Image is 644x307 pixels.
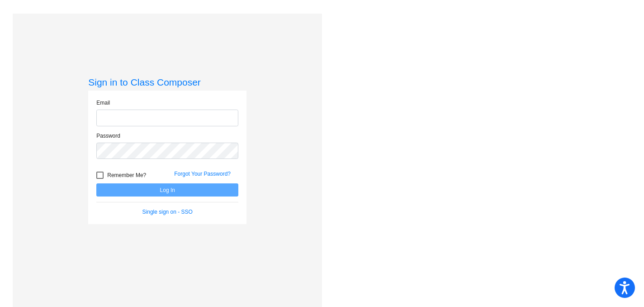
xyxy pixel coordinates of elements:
[96,132,120,140] label: Password
[88,77,246,88] h3: Sign in to Class Composer
[174,171,231,177] a: Forgot Your Password?
[96,183,238,197] button: Log In
[107,170,146,181] span: Remember Me?
[142,209,193,215] a: Single sign on - SSO
[96,99,110,107] label: Email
